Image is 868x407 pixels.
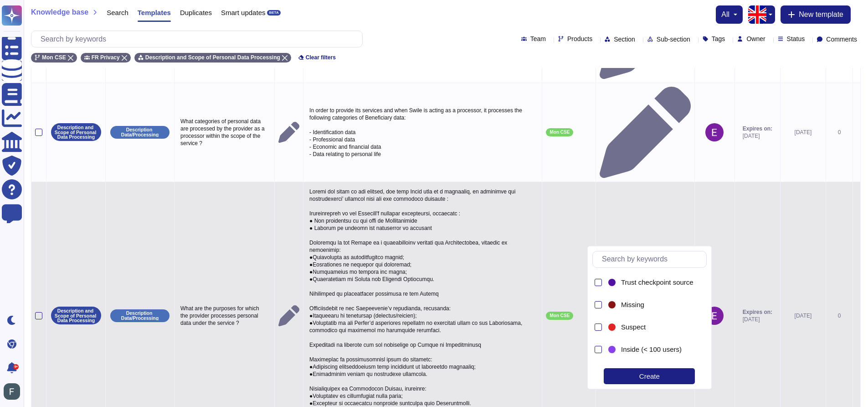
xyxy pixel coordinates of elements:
span: Templates [138,9,171,16]
div: Trust checkpoint source [606,277,617,288]
span: Suspect [621,323,646,331]
img: user [705,123,724,141]
div: [DATE] [784,129,822,136]
div: Suspect [621,323,693,331]
span: Expires on: [743,308,772,316]
div: 0 [830,312,849,319]
span: Knowledge base [31,9,88,16]
span: Status [787,36,805,42]
div: Mid (100 < 250 users) [606,362,697,382]
span: Owner [746,36,765,42]
div: Inside (< 100 users) [606,339,697,360]
p: What categories of personal data are processed by the provider as a processor within the scope of... [178,115,271,149]
input: Search by keywords [597,251,706,267]
span: FR Privacy [92,55,120,60]
span: Expires on: [743,125,772,132]
span: Section [614,36,635,42]
div: Missing [606,295,697,315]
div: [DATE] [784,312,822,319]
input: Search by keywords [36,31,362,47]
p: Description Data/Processing [113,127,166,137]
span: Inside (< 100 users) [621,345,682,354]
span: Trust checkpoint source [621,278,693,287]
button: all [721,11,737,18]
div: Inside (< 100 users) [606,344,617,355]
p: What are the purposes for which the provider processes personal data under the service ? [178,303,271,329]
div: Trust checkpoint source [606,272,697,293]
div: Create [604,368,695,384]
div: 9+ [13,364,19,370]
span: [DATE] [743,132,772,140]
img: en [748,5,766,24]
div: Suspect [606,317,697,338]
span: Mon CSE [42,55,66,60]
span: all [721,11,729,18]
span: Products [567,36,592,42]
div: Suspect [606,322,617,333]
span: Team [530,36,546,42]
p: Description Data/Processing [113,311,166,320]
img: user [4,383,20,400]
span: Smart updates [221,9,266,16]
span: [DATE] [743,316,772,323]
div: Inside (< 100 users) [621,345,693,354]
span: Tags [712,36,725,42]
div: Missing [606,299,617,310]
button: user [2,381,26,402]
p: Description and Scope of Personal Data Processing [54,308,98,323]
span: Sub-section [657,36,690,42]
span: Mon CSE [550,130,570,135]
p: In order to provide its services and when Swile is acting as a processor, it processes the follow... [307,104,538,160]
span: Search [107,9,128,16]
span: Clear filters [306,55,336,60]
div: 0 [830,129,849,136]
span: Comments [826,36,857,42]
div: Missing [621,301,693,309]
div: BETA [267,10,280,16]
button: New template [781,5,851,24]
img: user [705,307,724,325]
span: Duplicates [180,9,212,16]
p: Description and Scope of Personal Data Processing [54,125,98,140]
span: Description and Scope of Personal Data Processing [145,55,280,60]
span: New template [799,11,843,18]
span: Mon CSE [550,313,570,318]
span: Missing [621,301,644,309]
